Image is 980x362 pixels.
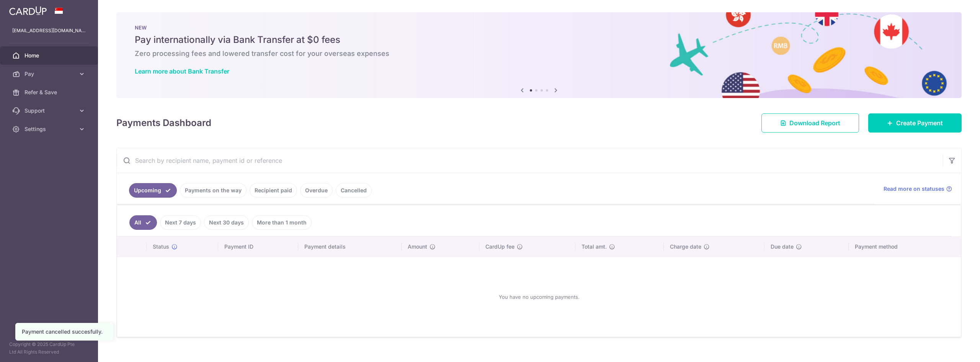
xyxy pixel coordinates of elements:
span: Refer & Save [24,88,75,96]
h4: Payments Dashboard [116,116,211,130]
input: Search by recipient name, payment id or reference [117,148,943,173]
h6: Zero processing fees and lowered transfer cost for your overseas expenses [135,49,943,58]
p: NEW [135,25,943,31]
span: Total amt. [581,243,607,251]
a: Cancelled [336,183,372,198]
p: [EMAIL_ADDRESS][DOMAIN_NAME] [12,27,86,34]
span: Amount [408,243,427,251]
span: Charge date [670,243,701,251]
span: Due date [771,243,794,251]
span: Support [24,107,75,115]
h5: Pay internationally via Bank Transfer at $0 fees [135,34,943,46]
span: Download Report [789,118,840,128]
a: Overdue [300,183,333,198]
a: Payments on the way [180,183,247,198]
span: Create Payment [896,118,943,128]
img: CardUp [9,6,47,15]
a: Recipient paid [250,183,297,198]
a: Next 7 days [160,215,201,230]
th: Payment ID [218,237,298,257]
span: Status [153,243,169,251]
span: Read more on statuses [884,185,944,193]
img: Bank transfer banner [116,12,962,98]
th: Payment method [849,237,961,257]
div: You have no upcoming payments. [126,263,952,331]
a: Upcoming [129,183,177,198]
a: Read more on statuses [884,185,952,193]
a: All [129,215,157,230]
span: CardUp fee [485,243,514,251]
a: More than 1 month [252,215,312,230]
span: Home [24,52,75,59]
div: Payment cancelled succesfully. [22,328,107,336]
span: Pay [24,70,75,78]
a: Create Payment [868,113,962,133]
a: Learn more about Bank Transfer [135,67,229,75]
iframe: Opens a widget where you can find more information [931,339,972,358]
a: Download Report [761,113,859,133]
a: Next 30 days [204,215,249,230]
th: Payment details [298,237,402,257]
span: Settings [24,125,75,133]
